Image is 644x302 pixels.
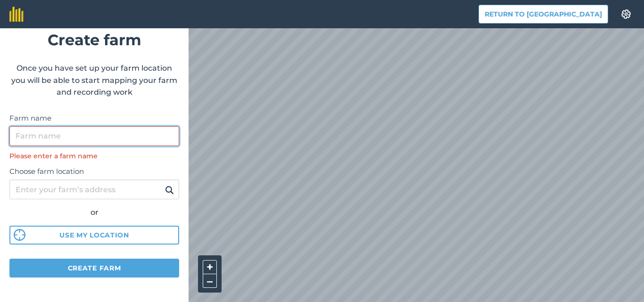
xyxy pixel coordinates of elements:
img: svg%3e [14,229,25,241]
img: svg+xml;base64,PHN2ZyB4bWxucz0iaHR0cDovL3d3dy53My5vcmcvMjAwMC9zdmciIHdpZHRoPSIxOSIgaGVpZ2h0PSIyNC... [165,184,174,196]
div: or [9,206,179,219]
button: Return to [GEOGRAPHIC_DATA] [479,5,608,24]
button: Create farm [9,259,179,278]
p: Once you have set up your farm location you will be able to start mapping your farm and recording... [9,62,179,98]
h1: Create farm [9,28,179,52]
button: Use my location [9,226,179,245]
input: Farm name [9,126,179,146]
button: – [203,274,217,288]
input: Enter your farm’s address [9,180,179,199]
button: + [203,260,217,274]
div: Please enter a farm name [9,151,179,161]
img: A cog icon [620,9,632,19]
label: Choose farm location [9,166,179,177]
img: fieldmargin Logo [9,7,24,22]
label: Farm name [9,113,179,124]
